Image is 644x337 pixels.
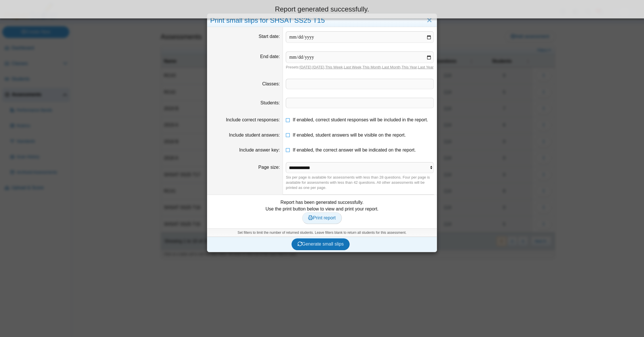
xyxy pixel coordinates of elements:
[300,65,311,69] a: [DATE]
[302,212,342,224] a: Print report
[210,199,434,224] div: Report has been generated successfully. Use the print button below to view and print your report.
[363,65,381,69] a: This Month
[229,133,280,137] label: Include student answers
[262,81,280,86] label: Classes
[207,228,437,237] div: Set filters to limit the number of returned students. Leave filters blank to return all students ...
[207,14,437,27] div: Print small slips for SHSAT SS25 T15
[259,34,280,39] label: Start date
[418,65,434,69] a: Last Year
[226,117,280,122] label: Include correct responses
[382,65,400,69] a: Last Month
[308,215,336,220] span: Print report
[292,238,350,250] button: Generate small slips
[293,148,416,152] span: If enabled, the correct answer will be indicated on the report.
[293,133,406,137] span: If enabled, student answers will be visible on the report.
[260,100,280,105] label: Students
[260,54,280,59] label: End date
[286,79,434,89] tags: ​
[313,65,324,69] a: [DATE]
[286,65,434,70] div: Presets: , , , , , , ,
[293,117,428,122] span: If enabled, correct student responses will be included in the report.
[425,16,434,25] a: Close
[4,4,640,14] div: Report generated successfully.
[402,65,417,69] a: This Year
[286,175,434,191] div: Six per page is available for assessments with less than 28 questions. Four per page is available...
[239,148,280,152] label: Include answer key
[298,242,344,246] span: Generate small slips
[325,65,343,69] a: This Week
[258,165,280,170] label: Page size
[286,98,434,108] tags: ​
[344,65,361,69] a: Last Week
